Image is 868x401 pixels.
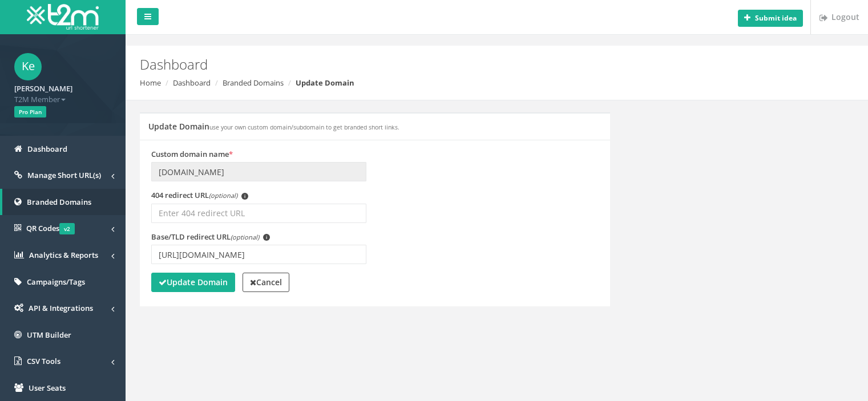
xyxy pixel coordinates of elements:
[263,234,270,241] span: i
[14,53,42,80] span: Ke
[29,303,93,313] span: API & Integrations
[151,232,270,242] label: Base/TLD redirect URL
[209,191,237,200] em: (optional)
[755,13,797,23] b: Submit idea
[29,383,66,393] span: User Seats
[27,197,91,207] span: Branded Domains
[173,78,211,88] a: Dashboard
[151,190,248,201] label: 404 redirect URL
[223,78,284,88] a: Branded Domains
[148,122,399,131] h5: Update Domain
[27,144,67,154] span: Dashboard
[27,4,99,30] img: T2M
[14,80,111,104] a: [PERSON_NAME] T2M Member
[27,330,71,340] span: UTM Builder
[151,149,233,160] label: Custom domain name
[27,170,101,180] span: Manage Short URL(s)
[296,78,354,88] strong: Update Domain
[14,83,72,94] strong: [PERSON_NAME]
[231,233,259,241] em: (optional)
[151,273,235,292] button: Update Domain
[140,78,161,88] a: Home
[151,245,366,264] input: Enter TLD redirect URL
[59,223,75,234] span: v2
[14,94,111,105] span: T2M Member
[151,162,366,181] input: Enter domain name
[159,277,228,287] strong: Update Domain
[140,57,732,72] h2: Dashboard
[14,106,46,118] span: Pro Plan
[27,356,60,366] span: CSV Tools
[29,250,98,260] span: Analytics & Reports
[151,204,366,223] input: Enter 404 redirect URL
[209,123,399,131] small: use your own custom domain/subdomain to get branded short links.
[26,223,75,233] span: QR Codes
[738,10,803,27] button: Submit idea
[241,193,248,200] span: i
[27,277,85,287] span: Campaigns/Tags
[250,277,282,287] strong: Cancel
[243,273,289,292] a: Cancel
